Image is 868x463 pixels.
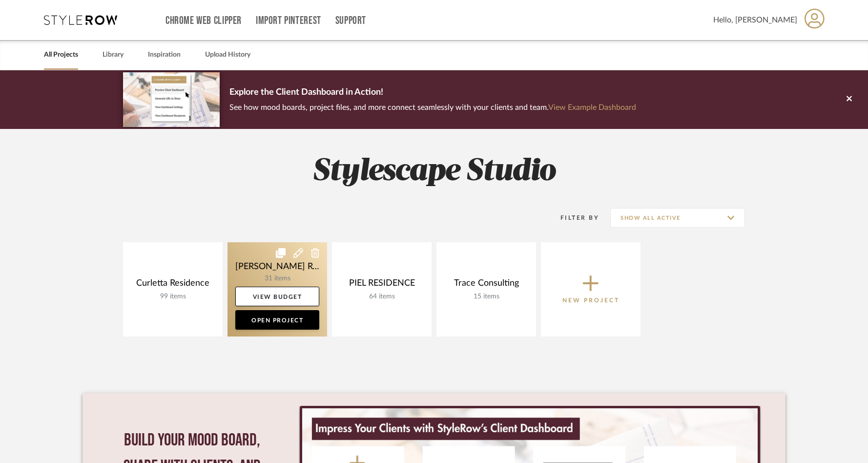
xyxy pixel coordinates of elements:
[713,14,797,26] span: Hello, [PERSON_NAME]
[562,295,620,305] p: New Project
[131,278,215,293] div: Curletta Residence
[235,287,319,306] a: View Budget
[229,101,636,114] p: See how mood boards, project files, and more connect seamlessly with your clients and team.
[235,310,319,330] a: Open Project
[340,293,424,301] div: 64 items
[148,48,181,62] a: Inspiration
[548,213,599,223] div: Filter By
[335,17,366,25] a: Support
[205,48,250,62] a: Upload History
[44,48,78,62] a: All Projects
[256,17,321,25] a: Import Pinterest
[83,153,785,190] h2: Stylescape Studio
[548,104,636,111] a: View Example Dashboard
[541,242,641,337] button: New Project
[444,293,528,301] div: 15 items
[165,17,242,25] a: Chrome Web Clipper
[229,85,636,101] p: Explore the Client Dashboard in Action!
[103,48,124,62] a: Library
[131,293,215,301] div: 99 items
[444,278,528,293] div: Trace Consulting
[340,278,424,293] div: PIEL RESIDENCE
[123,72,220,126] img: d5d033c5-7b12-40c2-a960-1ecee1989c38.png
